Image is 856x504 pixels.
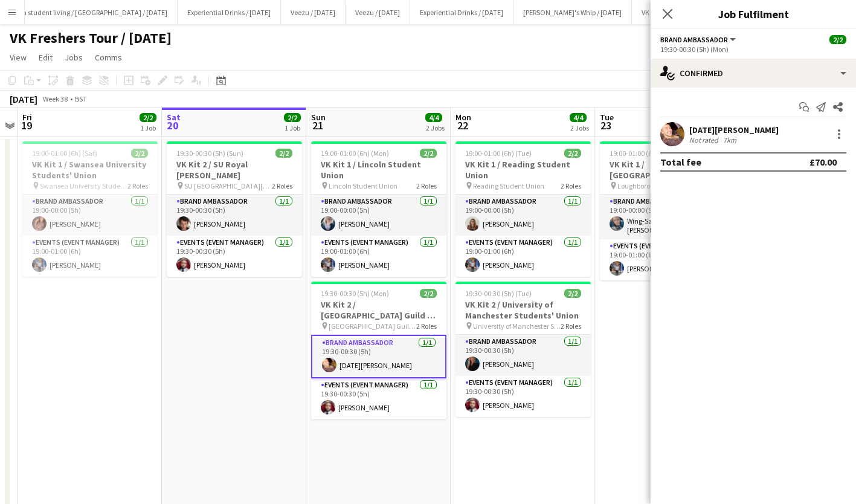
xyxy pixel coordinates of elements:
[311,335,446,378] app-card-role: Brand Ambassador1/119:30-00:30 (5h)[DATE][PERSON_NAME]
[281,1,346,24] button: Veezu / [DATE]
[600,195,735,239] app-card-role: Brand Ambassador1/119:00-00:00 (5h)Wing-Sze (Grace) [PERSON_NAME]
[311,112,326,123] span: Sun
[40,94,70,103] span: Week 38
[10,52,27,63] span: View
[410,1,513,24] button: Experiential Drinks / [DATE]
[455,376,591,417] app-card-role: Events (Event Manager)1/119:30-00:30 (5h)[PERSON_NAME]
[311,378,446,419] app-card-role: Events (Event Manager)1/119:30-00:30 (5h)[PERSON_NAME]
[455,141,591,277] app-job-card: 19:00-01:00 (6h) (Tue)2/2VK Kit 1 / Reading Student Union Reading Student Union2 RolesBrand Ambas...
[329,181,397,190] span: Lincoln Student Union
[167,195,302,236] app-card-role: Brand Ambassador1/119:30-00:30 (5h)[PERSON_NAME]
[22,195,158,236] app-card-role: Brand Ambassador1/119:00-00:00 (5h)[PERSON_NAME]
[131,149,148,158] span: 2/2
[660,45,846,54] div: 19:30-00:30 (5h) (Mon)
[39,52,53,63] span: Edit
[465,149,532,158] span: 19:00-01:00 (6h) (Tue)
[167,141,302,277] app-job-card: 19:30-00:30 (5h) (Sun)2/2VK Kit 2 / SU Royal [PERSON_NAME] SU [GEOGRAPHIC_DATA][PERSON_NAME]2 Rol...
[473,321,561,331] span: University of Manchester Students' Union
[311,159,446,181] h3: VK Kit 1 / Lincoln Student Union
[178,1,281,24] button: Experiential Drinks / [DATE]
[34,50,57,65] a: Edit
[127,181,148,190] span: 2 Roles
[167,159,302,181] h3: VK Kit 2 / SU Royal [PERSON_NAME]
[22,112,32,123] span: Fri
[651,6,856,22] h3: Job Fulfilment
[275,149,292,158] span: 2/2
[272,181,292,190] span: 2 Roles
[21,118,32,132] span: 19
[455,299,591,321] h3: VK Kit 2 / University of Manchester Students' Union
[321,289,389,298] span: 19:30-00:30 (5h) (Mon)
[284,113,301,122] span: 2/2
[420,149,437,158] span: 2/2
[561,181,581,190] span: 2 Roles
[416,181,437,190] span: 2 Roles
[564,149,581,158] span: 2/2
[564,289,581,298] span: 2/2
[455,112,471,123] span: Mon
[617,181,672,190] span: Loughborough SU
[311,141,446,277] app-job-card: 19:00-01:00 (6h) (Mon)2/2VK Kit 1 / Lincoln Student Union Lincoln Student Union2 RolesBrand Ambas...
[455,159,591,181] h3: VK Kit 1 / Reading Student Union
[632,1,714,24] button: VK Daytime / [DATE]
[721,135,739,144] div: 7km
[455,195,591,236] app-card-role: Brand Ambassador1/119:00-00:00 (5h)[PERSON_NAME]
[455,335,591,376] app-card-role: Brand Ambassador1/119:30-00:30 (5h)[PERSON_NAME]
[660,35,738,44] button: Brand Ambassador
[95,52,122,63] span: Comms
[570,123,589,132] div: 2 Jobs
[600,141,735,280] app-job-card: 19:00-01:00 (6h) (Wed)2/2VK Kit 1 / [GEOGRAPHIC_DATA] SU Loughborough SU2 RolesBrand Ambassador1/...
[311,236,446,277] app-card-role: Events (Event Manager)1/119:00-01:00 (6h)[PERSON_NAME]
[140,113,156,122] span: 2/2
[416,321,437,331] span: 2 Roles
[285,123,300,132] div: 1 Job
[465,289,532,298] span: 19:30-00:30 (5h) (Tue)
[455,236,591,277] app-card-role: Events (Event Manager)1/119:00-01:00 (6h)[PERSON_NAME]
[561,321,581,331] span: 2 Roles
[570,113,587,122] span: 4/4
[420,289,437,298] span: 2/2
[660,35,728,44] span: Brand Ambassador
[600,112,614,123] span: Tue
[60,50,88,65] a: Jobs
[600,239,735,280] app-card-role: Events (Event Manager)1/119:00-01:00 (6h)[PERSON_NAME]
[32,149,97,158] span: 19:00-01:00 (6h) (Sat)
[329,321,416,331] span: [GEOGRAPHIC_DATA] Guild of Students
[311,299,446,321] h3: VK Kit 2 / [GEOGRAPHIC_DATA] Guild of Students
[184,181,272,190] span: SU [GEOGRAPHIC_DATA][PERSON_NAME]
[10,93,37,105] div: [DATE]
[425,113,442,122] span: 4/4
[689,135,721,144] div: Not rated
[454,118,471,132] span: 22
[426,123,445,132] div: 2 Jobs
[321,149,389,158] span: 19:00-01:00 (6h) (Mon)
[610,149,678,158] span: 19:00-01:00 (6h) (Wed)
[90,50,127,65] a: Comms
[167,112,181,123] span: Sat
[22,141,158,277] app-job-card: 19:00-01:00 (6h) (Sat)2/2VK Kit 1 / Swansea University Students' Union Swansea University Student...
[10,29,172,47] h1: VK Freshers Tour / [DATE]
[598,118,614,132] span: 23
[829,35,846,44] span: 2/2
[40,181,127,190] span: Swansea University Students' Union
[176,149,243,158] span: 19:30-00:30 (5h) (Sun)
[651,59,856,88] div: Confirmed
[513,1,632,24] button: [PERSON_NAME]'s Whip / [DATE]
[167,236,302,277] app-card-role: Events (Event Manager)1/119:30-00:30 (5h)[PERSON_NAME]
[22,236,158,277] app-card-role: Events (Event Manager)1/119:00-01:00 (6h)[PERSON_NAME]
[311,195,446,236] app-card-role: Brand Ambassador1/119:00-00:00 (5h)[PERSON_NAME]
[809,156,837,168] div: £70.00
[455,282,591,417] app-job-card: 19:30-00:30 (5h) (Tue)2/2VK Kit 2 / University of Manchester Students' Union University of Manche...
[311,282,446,419] app-job-card: 19:30-00:30 (5h) (Mon)2/2VK Kit 2 / [GEOGRAPHIC_DATA] Guild of Students [GEOGRAPHIC_DATA] Guild o...
[600,159,735,181] h3: VK Kit 1 / [GEOGRAPHIC_DATA] SU
[5,50,31,65] a: View
[473,181,544,190] span: Reading Student Union
[346,1,410,24] button: Veezu / [DATE]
